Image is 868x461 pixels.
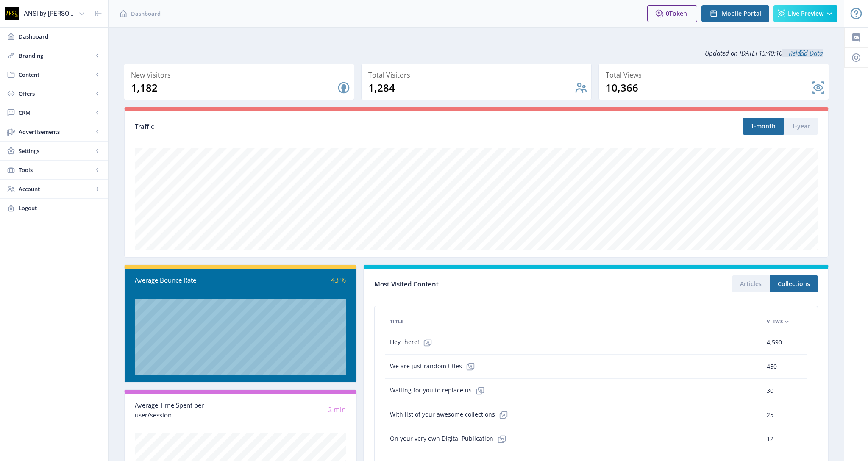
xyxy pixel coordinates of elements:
div: 10,366 [606,81,812,94]
span: Dashboard [19,32,102,41]
div: Updated on [DATE] 15:40:10 [124,42,829,64]
span: Content [19,70,93,79]
span: Views [767,317,783,327]
span: Title [390,317,404,327]
div: ANSi by [PERSON_NAME] [24,4,75,23]
span: On your very own Digital Publication [390,430,510,447]
img: properties.app_icon.png [5,7,19,20]
div: Average Time Spent per user/session [135,400,240,419]
button: 1-year [784,118,818,135]
button: Mobile Portal [701,5,769,22]
div: 2 min [240,405,346,415]
span: Mobile Portal [722,10,761,17]
div: Average Bounce Rate [135,275,240,285]
span: Tools [19,166,93,174]
span: We are just random titles [390,358,479,375]
span: 12 [767,434,773,444]
button: 1-month [743,118,784,135]
span: 30 [767,386,773,396]
span: Live Preview [788,10,823,17]
div: Total Views [606,69,825,81]
span: Logout [19,204,102,212]
span: 43 % [331,275,346,285]
span: Hey there! [390,334,436,351]
span: Advertisements [19,128,93,136]
span: CRM [19,108,93,117]
div: Traffic [135,122,476,131]
button: Articles [732,275,770,292]
span: Settings [19,147,93,155]
button: Live Preview [773,5,837,22]
button: 0Token [647,5,697,22]
span: Account [19,185,93,193]
span: 450 [767,361,777,372]
a: Reload Data [782,49,823,57]
span: 25 [767,410,773,420]
div: Most Visited Content [374,278,596,291]
span: Dashboard [131,9,161,18]
span: 4,590 [767,337,782,347]
div: 1,182 [131,81,337,94]
div: 1,284 [368,81,574,94]
span: Branding [19,51,93,60]
div: New Visitors [131,69,351,81]
span: Token [669,9,687,17]
span: With list of your awesome collections [390,406,512,423]
div: Total Visitors [368,69,588,81]
span: Offers [19,89,93,98]
button: Collections [770,275,818,292]
span: Waiting for you to replace us [390,382,489,399]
